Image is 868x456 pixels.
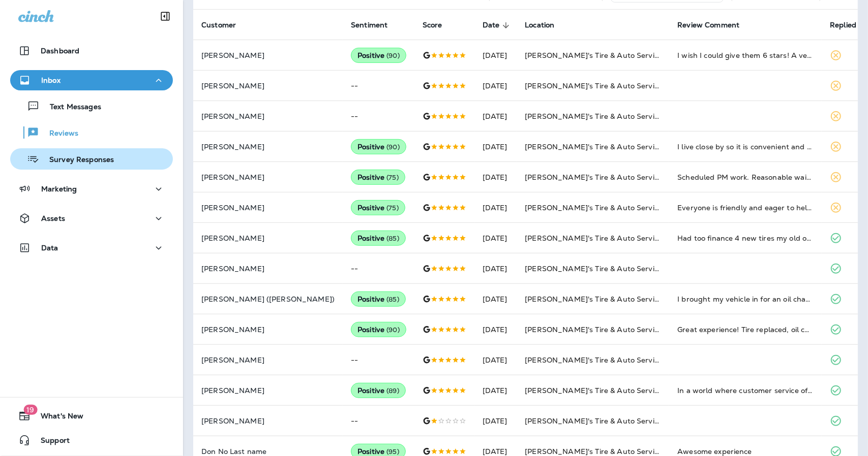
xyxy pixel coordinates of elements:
span: [PERSON_NAME]'s Tire & Auto Service | [GEOGRAPHIC_DATA][PERSON_NAME] [525,416,811,426]
p: [PERSON_NAME] [201,51,335,59]
div: Great experience! Tire replaced, oil changed, air filter changed, fluids flushed/changed, brakes ... [677,324,814,335]
div: Positive [351,322,406,337]
span: ( 95 ) [386,447,399,456]
p: Survey Responses [39,155,114,165]
td: -- [343,253,414,284]
button: Dashboard [10,41,173,61]
p: [PERSON_NAME] [201,417,335,425]
p: [PERSON_NAME] [201,386,335,395]
span: ( 90 ) [386,325,400,334]
button: Inbox [10,70,173,90]
p: [PERSON_NAME] [201,173,335,181]
span: Score [423,21,442,29]
td: [DATE] [474,132,517,162]
button: Support [10,430,173,450]
span: [PERSON_NAME]'s Tire & Auto Service | [PERSON_NAME] [525,51,731,60]
span: [PERSON_NAME]'s Tire & Auto Service | Ambassador [525,81,713,90]
div: Positive [351,139,406,154]
p: Text Messages [40,103,101,112]
span: Location [525,21,554,29]
td: [DATE] [474,345,517,375]
td: -- [343,406,414,436]
td: [DATE] [474,253,517,284]
div: I brought my vehicle in for an oil change and tire rotation. The oil was changed, but the tires c... [677,294,814,304]
span: Date [483,21,513,30]
p: Assets [41,214,65,222]
span: ( 85 ) [386,295,399,304]
p: [PERSON_NAME] [201,82,335,90]
div: I wish I could give them 6 stars! A very trying day with flats on our camper coming back from Gra... [677,50,814,60]
p: Inbox [41,76,61,84]
span: ( 89 ) [386,386,399,395]
button: Marketing [10,179,173,199]
p: [PERSON_NAME] [201,112,335,120]
div: Positive [351,383,406,398]
span: [PERSON_NAME]'s Tire & Auto Service | [GEOGRAPHIC_DATA] [525,355,747,365]
button: 19What's New [10,406,173,426]
p: Reviews [39,129,78,139]
button: Data [10,238,173,258]
p: [PERSON_NAME] ([PERSON_NAME]) [201,295,335,303]
div: Positive [351,200,405,215]
td: [DATE] [474,375,517,406]
td: -- [343,71,414,101]
button: Survey Responses [10,148,173,170]
button: Text Messages [10,95,173,117]
span: What's New [31,412,83,424]
p: [PERSON_NAME] [201,356,335,364]
button: Collapse Sidebar [151,6,179,26]
p: [PERSON_NAME] [201,265,335,273]
p: Data [41,244,58,252]
div: Positive [351,291,406,307]
td: [DATE] [474,101,517,132]
span: [PERSON_NAME]'s Tire & Auto Service | [GEOGRAPHIC_DATA] [525,325,747,334]
span: [PERSON_NAME]'s Tire & Auto Service | [GEOGRAPHIC_DATA][PERSON_NAME] [525,142,811,151]
td: [DATE] [474,223,517,253]
span: ( 75 ) [386,173,399,182]
button: Reviews [10,122,173,143]
span: Customer [201,21,236,29]
span: ( 75 ) [386,204,399,212]
div: Positive [351,170,405,185]
span: ( 90 ) [386,51,400,60]
p: [PERSON_NAME] [201,234,335,242]
p: [PERSON_NAME] [201,325,335,334]
button: Assets [10,208,173,229]
div: Positive [351,231,406,246]
span: [PERSON_NAME]'s Tire & Auto Service | [PERSON_NAME] [525,295,731,304]
span: Support [31,436,70,448]
p: [PERSON_NAME] [201,143,335,151]
span: [PERSON_NAME]'s Tire & Auto Service | [GEOGRAPHIC_DATA] [525,447,747,456]
div: Scheduled PM work. Reasonable wait time. Provided heads up on needed work. Reasonable prices. [677,172,814,182]
span: Sentiment [351,21,387,29]
span: Customer [201,21,249,30]
span: Sentiment [351,21,401,30]
span: ( 90 ) [386,143,400,151]
td: -- [343,101,414,132]
span: [PERSON_NAME]'s Tire & Auto Service | [GEOGRAPHIC_DATA] [525,264,747,273]
span: [PERSON_NAME]'s Tire & Auto Service | [GEOGRAPHIC_DATA] [525,386,747,395]
span: [PERSON_NAME]'s Tire & Auto Service | [PERSON_NAME] [525,173,731,182]
span: Review Comment [677,21,753,30]
span: ( 85 ) [386,234,399,243]
td: [DATE] [474,406,517,436]
p: Marketing [41,185,77,193]
p: Don No Last name [201,447,335,455]
span: [PERSON_NAME]'s Tire & Auto Service | Ambassador [525,234,713,243]
div: In a world where customer service often falls short, your employees truly stood out! Everyone was... [677,385,814,396]
p: [PERSON_NAME] [201,204,335,212]
span: [PERSON_NAME]'s Tire & Auto Service | [PERSON_NAME] [525,203,731,212]
span: Date [483,21,500,29]
span: Score [423,21,456,30]
span: [PERSON_NAME]'s Tire & Auto Service | [GEOGRAPHIC_DATA] [525,112,747,121]
td: [DATE] [474,162,517,192]
td: [DATE] [474,71,517,101]
span: Location [525,21,567,30]
td: [DATE] [474,40,517,71]
td: -- [343,345,414,375]
div: Had too finance 4 new tires my old ones were getting pretty bad. I got interest free financing an... [677,233,814,243]
td: [DATE] [474,192,517,223]
p: Dashboard [41,47,79,55]
td: [DATE] [474,314,517,345]
div: I live close by so it is convenient and every time I have needed service they are ready to help w... [677,142,814,152]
